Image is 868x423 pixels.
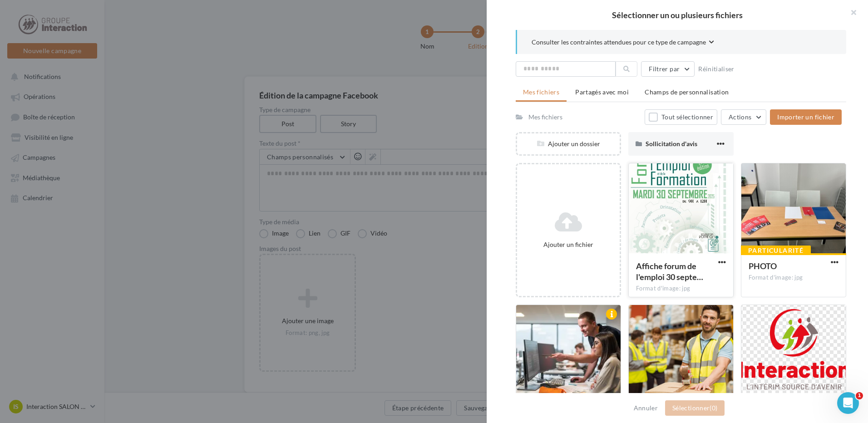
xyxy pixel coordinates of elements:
[770,109,842,125] button: Importer un fichier
[856,392,863,399] span: 1
[665,400,725,416] button: Sélectionner(0)
[528,113,562,122] div: Mes fichiers
[645,109,717,125] button: Tout sélectionner
[837,392,859,414] iframe: Intercom live chat
[501,11,853,19] h2: Sélectionner un ou plusieurs fichiers
[646,140,697,148] span: Sollicitation d'avis
[749,274,838,282] div: Format d'image: jpg
[523,88,559,96] span: Mes fichiers
[636,285,726,293] div: Format d'image: jpg
[532,37,714,49] button: Consulter les contraintes attendues pour ce type de campagne
[729,113,751,121] span: Actions
[777,113,834,121] span: Importer un fichier
[721,109,766,125] button: Actions
[641,61,695,77] button: Filtrer par
[532,38,706,47] span: Consulter les contraintes attendues pour ce type de campagne
[749,261,777,271] span: PHOTO
[517,139,620,148] div: Ajouter un dossier
[695,64,738,74] button: Réinitialiser
[710,404,717,412] span: (0)
[575,88,629,96] span: Partagés avec moi
[741,246,811,256] div: Particularité
[630,403,661,413] button: Annuler
[645,88,729,96] span: Champs de personnalisation
[521,240,616,249] div: Ajouter un fichier
[636,261,703,282] span: Affiche forum de l'emploi 30 septembre 2025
